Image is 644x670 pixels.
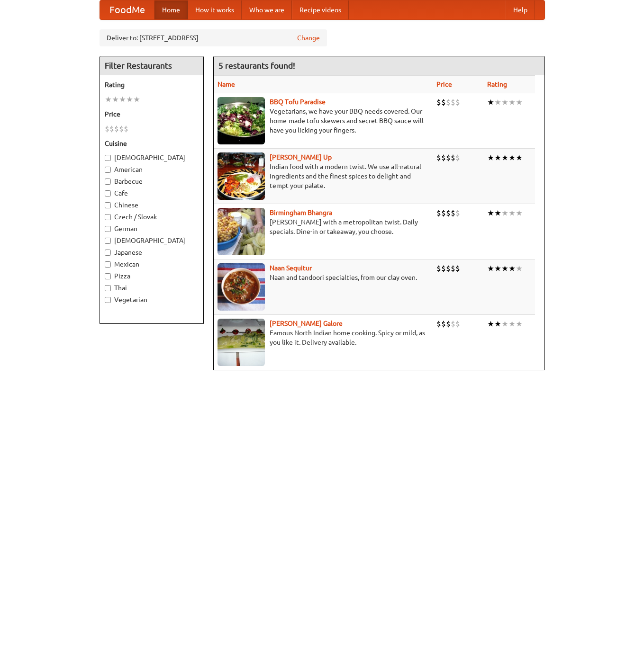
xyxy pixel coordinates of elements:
li: $ [446,208,451,218]
b: [PERSON_NAME] Galore [270,320,343,327]
li: ★ [508,208,516,218]
li: $ [451,152,455,163]
li: $ [119,124,124,134]
label: Vegetarian [105,295,199,304]
li: ★ [516,152,523,163]
li: $ [455,319,460,329]
li: $ [441,208,446,218]
input: Pizza [105,273,111,279]
li: $ [451,208,455,218]
ng-pluralize: 5 restaurants found! [218,61,295,70]
a: Who we are [242,0,292,19]
a: Home [154,0,188,19]
li: ★ [501,263,508,274]
img: naansequitur.jpg [218,263,265,311]
li: ★ [494,152,501,163]
li: $ [441,97,446,107]
a: Birmingham Bhangra [270,209,332,216]
li: $ [436,97,441,107]
li: ★ [112,94,119,105]
p: Vegetarians, we have your BBQ needs covered. Our home-made tofu skewers and secret BBQ sauce will... [218,107,429,135]
li: $ [441,319,446,329]
a: Help [506,0,535,19]
input: German [105,226,111,232]
li: $ [436,263,441,274]
label: German [105,224,199,233]
a: [PERSON_NAME] Up [270,153,332,161]
li: $ [446,152,451,163]
label: Chinese [105,200,199,210]
li: ★ [133,94,140,105]
li: ★ [487,319,494,329]
li: ★ [494,263,501,274]
a: Recipe videos [292,0,349,19]
h5: Price [105,109,199,119]
img: tofuparadise.jpg [218,97,265,144]
li: ★ [501,319,508,329]
a: Naan Sequitur [270,264,312,272]
a: Rating [487,80,507,88]
img: curryup.jpg [218,152,265,200]
li: ★ [501,208,508,218]
li: ★ [487,208,494,218]
input: Cafe [105,190,111,197]
label: Mexican [105,259,199,269]
li: ★ [501,97,508,107]
li: $ [436,319,441,329]
li: ★ [501,152,508,163]
li: ★ [508,97,516,107]
label: Japanese [105,248,199,257]
label: Cafe [105,188,199,198]
h4: Filter Restaurants [100,56,203,75]
a: FoodMe [100,0,154,19]
p: Famous North Indian home cooking. Spicy or mild, as you like it. Delivery available. [218,328,429,347]
li: $ [436,152,441,163]
label: Pizza [105,271,199,281]
li: ★ [516,208,523,218]
li: ★ [508,319,516,329]
label: Barbecue [105,177,199,186]
li: $ [446,319,451,329]
a: Change [297,33,320,43]
p: Naan and tandoori specialties, from our clay oven. [218,273,429,282]
li: $ [455,263,460,274]
li: ★ [487,97,494,107]
label: Czech / Slovak [105,212,199,222]
li: $ [114,124,119,134]
li: $ [455,97,460,107]
li: ★ [516,263,523,274]
a: BBQ Tofu Paradise [270,98,326,106]
li: $ [109,124,114,134]
a: Price [436,80,452,88]
input: [DEMOGRAPHIC_DATA] [105,238,111,244]
p: [PERSON_NAME] with a metropolitan twist. Daily specials. Dine-in or takeaway, you choose. [218,217,429,236]
li: $ [451,97,455,107]
li: ★ [494,208,501,218]
li: ★ [508,263,516,274]
input: [DEMOGRAPHIC_DATA] [105,155,111,161]
li: $ [436,208,441,218]
li: $ [455,208,460,218]
input: Barbecue [105,179,111,185]
label: [DEMOGRAPHIC_DATA] [105,153,199,162]
h5: Cuisine [105,139,199,148]
li: $ [124,124,128,134]
li: ★ [105,94,112,105]
li: $ [441,263,446,274]
input: Vegetarian [105,297,111,303]
li: ★ [516,319,523,329]
li: ★ [494,319,501,329]
label: Thai [105,283,199,293]
img: bhangra.jpg [218,208,265,255]
li: $ [455,152,460,163]
input: Thai [105,285,111,291]
li: ★ [516,97,523,107]
input: Mexican [105,261,111,268]
li: ★ [126,94,133,105]
li: ★ [494,97,501,107]
li: $ [441,152,446,163]
a: How it works [188,0,242,19]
